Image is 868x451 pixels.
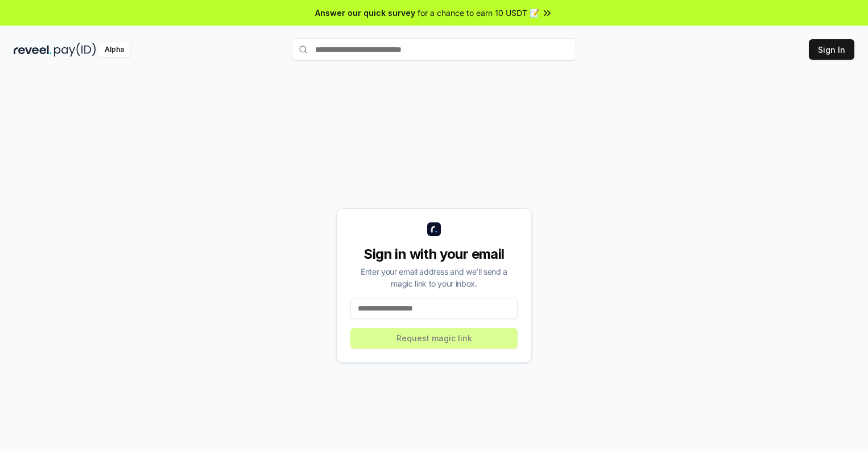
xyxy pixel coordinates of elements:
[418,7,539,19] span: for a chance to earn 10 USDT 📝
[350,245,518,263] div: Sign in with your email
[809,39,854,60] button: Sign In
[350,266,518,289] div: Enter your email address and we’ll send a magic link to your inbox.
[54,43,96,57] img: pay_id
[14,43,52,57] img: reveel_dark
[98,43,130,57] div: Alpha
[427,222,441,236] img: logo_small
[315,7,415,19] span: Answer our quick survey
